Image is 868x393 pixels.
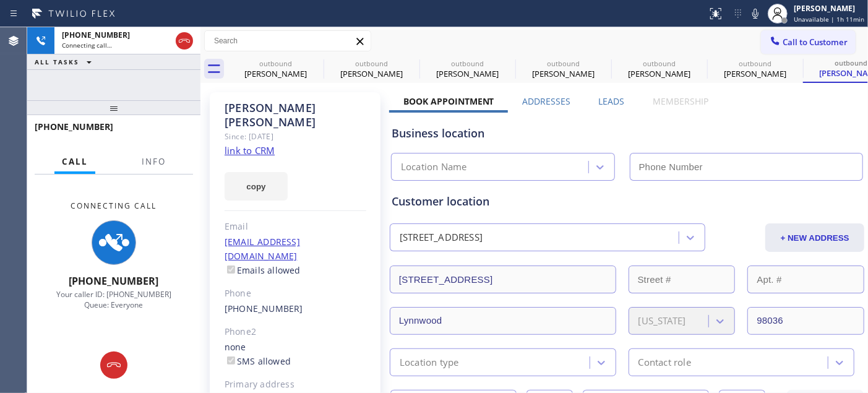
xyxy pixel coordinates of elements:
button: Call to Customer [761,30,856,54]
button: Hang up [176,32,193,50]
div: [PERSON_NAME] [612,68,706,79]
div: [PERSON_NAME] [PERSON_NAME] [225,101,366,129]
label: Leads [598,95,624,107]
input: Emails allowed [227,266,235,274]
div: Shannon Prachyl [229,55,322,83]
div: Kathy Halden [517,55,610,83]
span: ALL TASKS [35,58,79,66]
div: Location type [400,355,459,369]
div: Business location [392,125,862,142]
div: Contact role [638,355,691,369]
span: Unavailable | 1h 11min [794,15,864,24]
button: Mute [747,5,764,22]
span: Call to Customer [783,37,848,48]
span: Connecting Call [71,201,157,211]
input: Search [205,31,371,51]
a: [PHONE_NUMBER] [225,303,303,314]
span: [PHONE_NUMBER] [62,30,130,40]
button: Info [134,150,173,174]
button: + NEW ADDRESS [765,223,864,252]
div: [PERSON_NAME] [229,68,322,79]
div: Phone2 [225,325,366,339]
label: Book Appointment [403,95,494,107]
a: link to CRM [225,144,275,157]
div: Chip Giordano [612,55,706,83]
div: outbound [708,59,802,68]
span: Info [142,156,166,167]
div: [PERSON_NAME] [421,68,514,79]
div: outbound [517,59,610,68]
button: Hang up [100,352,127,379]
a: [EMAIL_ADDRESS][DOMAIN_NAME] [225,236,300,262]
div: Kathy Halden [421,55,514,83]
button: ALL TASKS [27,54,104,69]
div: [PERSON_NAME] [794,3,864,14]
label: Membership [653,95,708,107]
span: Call [62,156,88,167]
input: Street # [629,266,736,293]
div: Email [225,220,366,234]
input: ZIP [747,307,864,335]
div: [PERSON_NAME] [325,68,418,79]
div: [STREET_ADDRESS] [400,231,483,245]
input: Apt. # [747,266,864,293]
div: Since: [DATE] [225,129,366,144]
span: Connecting call… [62,41,112,50]
div: Location Name [401,160,467,175]
div: outbound [325,59,418,68]
div: Sandra Smith [325,55,418,83]
div: none [225,340,366,369]
input: Address [390,266,616,293]
input: City [390,307,616,335]
div: [PERSON_NAME] [708,68,802,79]
span: [PHONE_NUMBER] [69,274,159,288]
div: Phone [225,287,366,301]
input: SMS allowed [227,356,235,365]
div: outbound [229,59,322,68]
button: copy [225,172,288,201]
div: outbound [421,59,514,68]
label: Emails allowed [225,264,301,276]
div: Richard Hovland [708,55,802,83]
input: Phone Number [630,153,864,181]
div: outbound [612,59,706,68]
span: [PHONE_NUMBER] [35,121,113,132]
span: Your caller ID: [PHONE_NUMBER] Queue: Everyone [56,289,171,310]
div: Customer location [392,193,862,210]
button: Call [54,150,95,174]
label: SMS allowed [225,355,291,367]
div: [PERSON_NAME] [517,68,610,79]
label: Addresses [522,95,570,107]
div: Primary address [225,378,366,392]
